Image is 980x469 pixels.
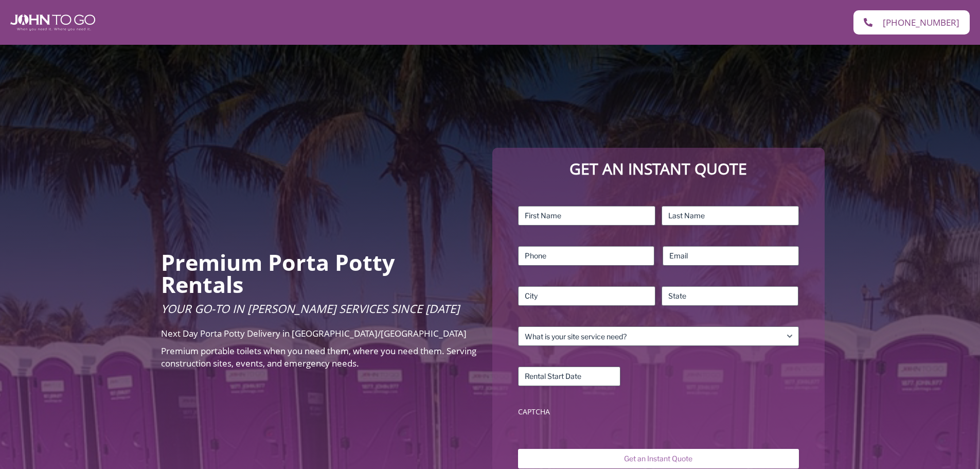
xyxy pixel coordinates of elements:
span: Your Go-To in [PERSON_NAME] Services Since [DATE] [161,301,459,316]
img: John To Go [10,14,95,31]
input: Email [663,246,799,266]
h2: Premium Porta Potty Rentals [161,251,477,296]
span: Next Day Porta Potty Delivery in [GEOGRAPHIC_DATA]/[GEOGRAPHIC_DATA] [161,327,467,339]
input: State [662,286,799,306]
a: [PHONE_NUMBER] [853,10,970,34]
button: Live Chat [939,428,980,469]
input: Last Name [662,206,799,225]
label: CAPTCHA [518,407,798,417]
input: First Name [518,206,655,225]
span: Premium portable toilets when you need them, where you need them. Serving construction sites, eve... [161,345,476,369]
span: [PHONE_NUMBER] [883,18,959,27]
input: Phone [518,246,654,266]
input: Rental Start Date [518,367,620,386]
input: City [518,286,655,306]
p: Get an Instant Quote [503,158,814,180]
input: Get an Instant Quote [518,449,798,468]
